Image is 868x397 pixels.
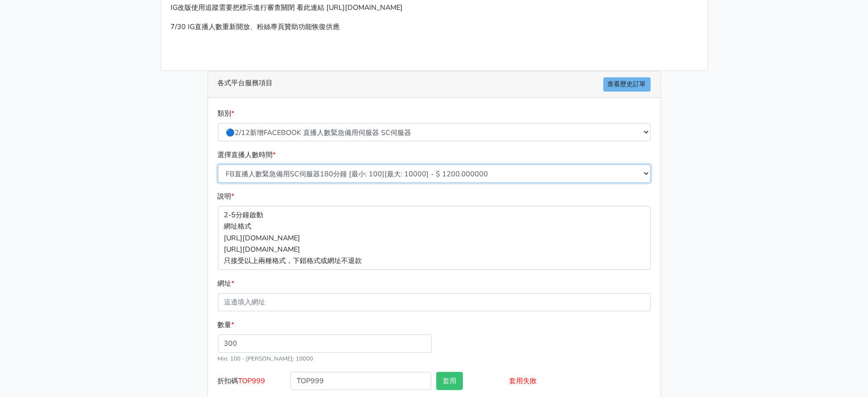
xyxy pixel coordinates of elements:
[171,21,697,33] p: 7/30 IG直播人數重新開放、粉絲專頁贊助功能恢復供應
[239,376,266,386] span: TOP999
[218,191,235,202] label: 說明
[436,372,463,390] button: 套用
[218,355,313,363] small: Min: 100 - [PERSON_NAME]: 10000
[171,2,697,13] p: IG改版使用追蹤需要把標示進行審查關閉 看此連結 [URL][DOMAIN_NAME]
[218,293,651,311] input: 這邊填入網址
[603,77,651,92] a: 查看歷史訂單
[218,319,235,331] label: 數量
[218,108,235,119] label: 類別
[218,206,651,269] p: 2-5分鐘啟動 網址格式 [URL][DOMAIN_NAME] [URL][DOMAIN_NAME] 只接受以上兩種格式，下錯格式或網址不退款
[215,372,288,394] label: 折扣碼
[208,71,660,98] div: 各式平台服務項目
[218,278,235,289] label: 網址
[218,149,276,161] label: 選擇直播人數時間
